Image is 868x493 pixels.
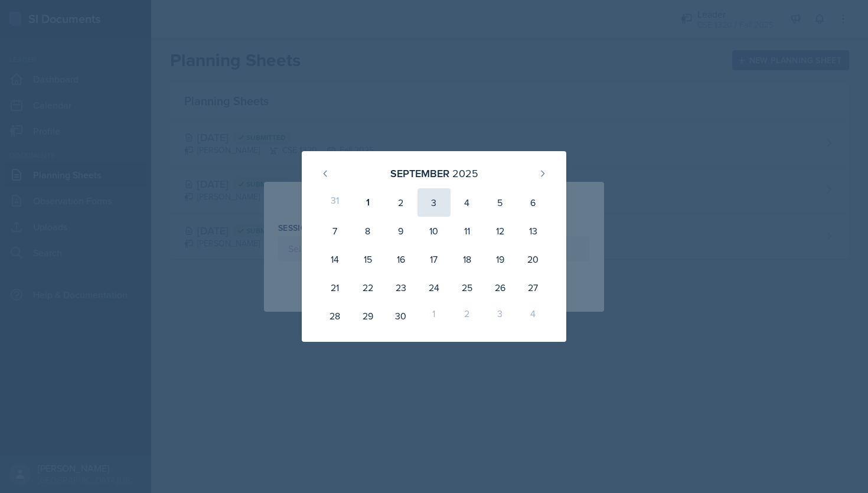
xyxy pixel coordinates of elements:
[484,217,517,245] div: 12
[484,302,517,330] div: 3
[318,273,351,302] div: 21
[318,302,351,330] div: 28
[351,273,384,302] div: 22
[417,302,451,330] div: 1
[417,188,451,217] div: 3
[390,165,449,181] div: September
[484,245,517,273] div: 19
[318,245,351,273] div: 14
[384,245,417,273] div: 16
[351,302,384,330] div: 29
[451,302,484,330] div: 2
[484,273,517,302] div: 26
[451,273,484,302] div: 25
[452,165,478,181] div: 2025
[517,273,550,302] div: 27
[517,217,550,245] div: 13
[318,217,351,245] div: 7
[417,273,451,302] div: 24
[517,245,550,273] div: 20
[417,245,451,273] div: 17
[484,188,517,217] div: 5
[451,217,484,245] div: 11
[451,188,484,217] div: 4
[318,188,351,217] div: 31
[384,217,417,245] div: 9
[517,302,550,330] div: 4
[517,188,550,217] div: 6
[351,217,384,245] div: 8
[384,188,417,217] div: 2
[384,273,417,302] div: 23
[451,245,484,273] div: 18
[384,302,417,330] div: 30
[351,245,384,273] div: 15
[417,217,451,245] div: 10
[351,188,384,217] div: 1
